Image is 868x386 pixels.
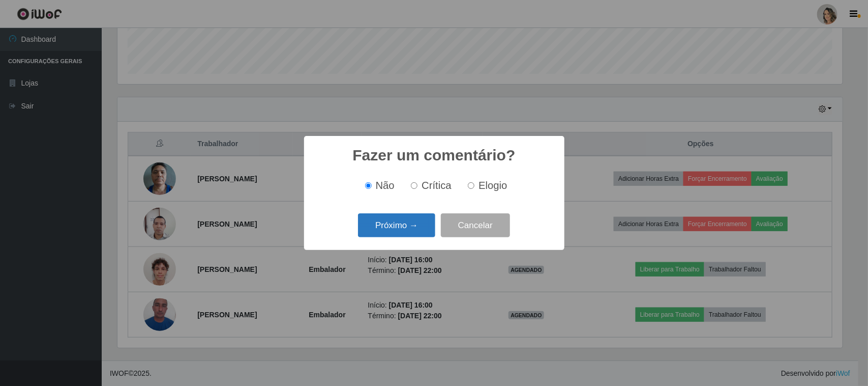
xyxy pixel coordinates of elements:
h2: Fazer um comentário? [352,146,515,164]
input: Não [365,182,372,189]
span: Não [376,180,395,191]
span: Crítica [422,180,452,191]
span: Elogio [478,180,507,191]
input: Elogio [468,182,474,189]
input: Crítica [411,182,417,189]
button: Próximo → [358,213,435,237]
button: Cancelar [441,213,510,237]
